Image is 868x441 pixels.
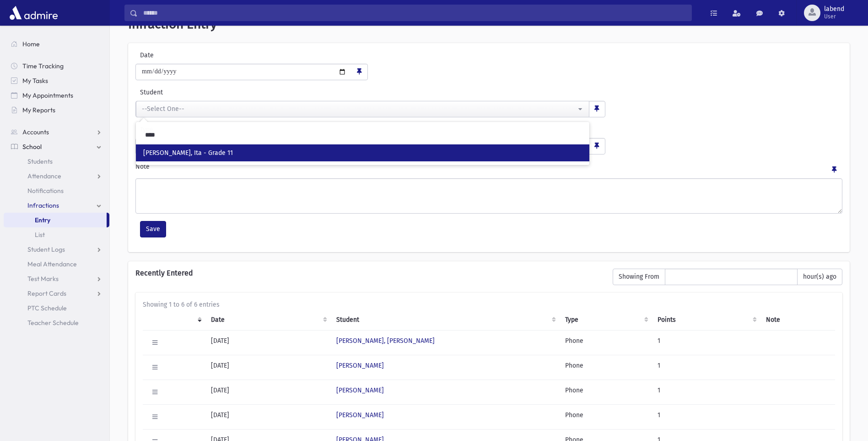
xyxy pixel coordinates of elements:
[4,198,109,213] a: Infractions
[824,6,844,13] span: labend
[560,355,652,380] td: Phone
[27,260,77,268] span: Meal Attendance
[35,216,50,224] span: Entry
[336,386,384,394] a: [PERSON_NAME]
[4,88,109,103] a: My Appointments
[613,269,665,285] span: Showing From
[4,271,109,286] a: Test Marks
[560,380,652,404] td: Phone
[560,330,652,355] td: Phone
[205,355,331,380] td: [DATE]
[205,380,331,404] td: [DATE]
[22,77,48,85] span: My Tasks
[138,5,691,21] input: Search
[4,169,109,183] a: Attendance
[652,404,760,429] td: 1
[205,330,331,355] td: [DATE]
[135,269,604,277] h6: Recently Entered
[27,245,65,254] span: Student Logs
[27,275,59,283] span: Test Marks
[205,404,331,429] td: [DATE]
[135,125,370,134] label: Type
[22,40,40,48] span: Home
[336,337,435,345] a: [PERSON_NAME], [PERSON_NAME]
[7,4,60,22] img: AdmirePro
[135,50,213,60] label: Date
[22,91,73,99] span: My Appointments
[4,242,109,257] a: Student Logs
[760,309,835,331] th: Note
[824,13,844,20] span: User
[4,301,109,315] a: PTC Schedule
[135,162,150,175] label: Note
[4,286,109,301] a: Report Cards
[560,309,652,331] th: Type: activate to sort column ascending
[27,319,79,327] span: Teacher Schedule
[652,380,760,404] td: 1
[4,213,107,227] a: Entry
[143,300,835,309] div: Showing 1 to 6 of 6 entries
[4,315,109,330] a: Teacher Schedule
[652,309,760,331] th: Points: activate to sort column ascending
[22,106,55,114] span: My Reports
[336,411,384,419] a: [PERSON_NAME]
[4,59,109,73] a: Time Tracking
[143,149,233,158] span: [PERSON_NAME], Ita - Grade 11
[560,404,652,429] td: Phone
[4,125,109,139] a: Accounts
[652,355,760,380] td: 1
[27,201,59,209] span: Infractions
[205,309,331,331] th: Date: activate to sort column ascending
[142,104,576,114] div: --Select One--
[22,62,64,70] span: Time Tracking
[22,128,49,136] span: Accounts
[4,183,109,198] a: Notifications
[4,227,109,242] a: List
[331,309,560,331] th: Student: activate to sort column ascending
[27,304,67,312] span: PTC Schedule
[27,172,61,180] span: Attendance
[35,231,45,239] span: List
[4,257,109,271] a: Meal Attendance
[4,154,109,169] a: Students
[140,127,586,143] input: Search
[797,269,842,285] span: hour(s) ago
[136,101,589,117] button: --Select One--
[27,187,64,195] span: Notifications
[4,73,109,88] a: My Tasks
[4,103,109,117] a: My Reports
[4,37,109,51] a: Home
[336,362,384,369] a: [PERSON_NAME]
[22,143,42,151] span: School
[27,157,53,165] span: Students
[27,289,66,298] span: Report Cards
[4,139,109,154] a: School
[652,330,760,355] td: 1
[140,221,166,237] button: Save
[135,88,448,97] label: Student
